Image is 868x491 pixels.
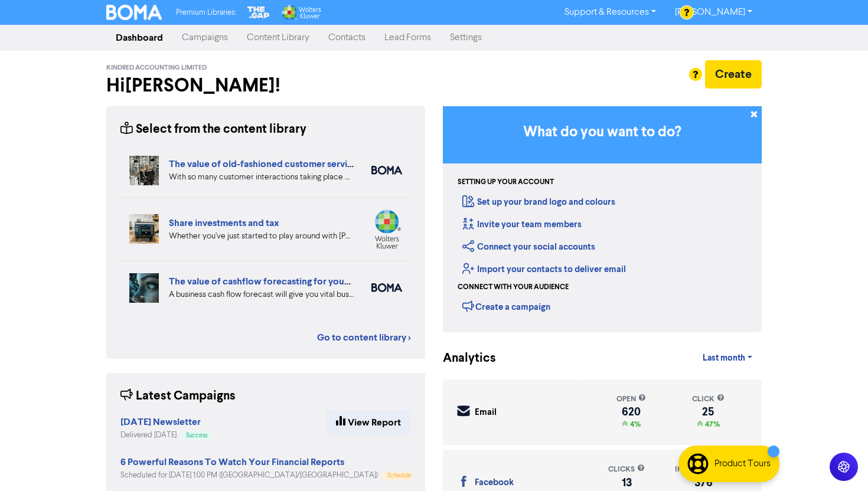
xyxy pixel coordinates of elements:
a: Lead Forms [375,26,440,50]
img: The Gap [246,5,272,20]
div: With so many customer interactions taking place online, your online customer service has to be fi... [169,171,354,184]
h3: What do you want to do? [461,124,744,141]
a: [DATE] Newsletter [120,418,201,427]
span: 47% [703,420,720,429]
span: Scheduled [387,473,415,479]
div: clicks [608,464,645,475]
strong: 6 Powerful Reasons To Watch Your Financial Reports [120,456,344,468]
a: Share investments and tax [169,217,279,229]
strong: [DATE] Newsletter [120,416,201,428]
div: Create a campaign [462,297,550,315]
a: Settings [440,26,491,50]
div: Facebook [475,476,514,490]
div: impressions [675,464,732,475]
div: Analytics [443,349,481,368]
div: 376 [675,478,732,487]
button: Create [705,60,762,89]
span: Kindred Accounting Limited [106,64,207,72]
a: The value of cashflow forecasting for your business [169,276,386,287]
div: 25 [692,407,725,417]
a: Dashboard [106,26,172,50]
a: [PERSON_NAME] [665,3,762,22]
div: Select from the content library [120,120,306,139]
a: Connect your social accounts [462,241,595,253]
div: Delivered [DATE] [120,430,212,441]
h2: Hi [PERSON_NAME] ! [106,74,425,97]
a: The value of old-fashioned customer service: getting data insights [169,158,446,170]
img: wolters_kluwer [371,210,402,249]
div: Connect with your audience [458,282,569,293]
a: Campaigns [172,26,237,50]
div: Latest Campaigns [120,387,236,405]
div: A business cash flow forecast will give you vital business intelligence to help you scenario-plan... [169,289,354,301]
div: Getting Started in BOMA [443,106,762,332]
span: Last month [703,353,745,364]
div: Setting up your account [458,177,554,188]
a: View Report [326,410,411,435]
div: 13 [608,478,645,487]
div: click [692,394,725,405]
div: Email [475,406,497,420]
span: Premium Libraries: [176,9,236,17]
img: boma [371,166,402,175]
a: Content Library [237,26,319,50]
div: open [616,394,646,405]
img: boma_accounting [371,283,402,292]
a: Invite your team members [462,219,582,230]
a: Contacts [319,26,375,50]
a: 6 Powerful Reasons To Watch Your Financial Reports [120,458,344,467]
div: Whether you’ve just started to play around with Sharesies, or are already comfortably managing yo... [169,230,354,243]
a: Import your contacts to deliver email [462,264,626,275]
a: Support & Resources [555,3,665,22]
img: BOMA Logo [106,5,162,20]
a: Go to content library > [317,330,411,345]
a: Last month [693,346,762,370]
a: Set up your brand logo and colours [462,197,615,208]
img: Wolters Kluwer [280,5,321,20]
div: Scheduled for [DATE] 1:00 PM ([GEOGRAPHIC_DATA]/[GEOGRAPHIC_DATA]) [120,470,411,481]
iframe: Chat Widget [809,434,868,491]
span: 4% [628,420,641,429]
div: 620 [616,407,646,417]
span: Success [186,433,207,438]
